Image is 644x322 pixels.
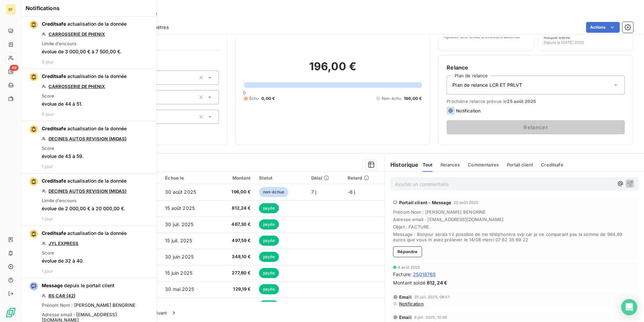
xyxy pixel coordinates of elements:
span: Creditsafe [42,21,66,27]
span: Non-échu [382,96,401,102]
h6: Historique [385,161,419,169]
span: payée [259,300,279,311]
span: 196,00 € [404,96,422,102]
span: payée [259,252,279,262]
span: 348,10 € [220,253,251,260]
span: Creditsafe [42,73,66,79]
span: Limite d’encours [42,41,76,46]
div: Montant [220,175,251,181]
span: actualisation de la donnée [67,178,127,184]
span: actualisation de la donnée [67,73,127,79]
span: Creditsafe [42,178,66,184]
span: -8 j [348,189,355,195]
span: Score [42,93,54,99]
button: Creditsafe actualisation de la donnéeDECINES AUTOS REVISION (MIDAS)Limite d’encoursévolue de 2 00... [22,173,156,226]
span: Montant soldé [393,279,425,286]
span: Commentaires [468,162,499,167]
span: 467,30 € [220,221,251,228]
a: BS CAR (42) [49,293,75,298]
span: 129,19 € [220,286,251,293]
div: Statut [259,175,303,181]
span: Email [399,315,412,320]
span: Tout [423,162,433,167]
span: payée [259,284,279,294]
span: Creditsafe [42,126,66,131]
span: évolue de 32 à 40. [42,258,84,264]
span: Prénom Nom : [PERSON_NAME] BENGRINE [393,209,636,215]
div: Open Intercom Messenger [621,299,637,315]
span: 196,00 € [220,189,251,195]
span: actualisation de la donnée [67,230,127,236]
span: évolue de 44 à 51. [42,101,83,107]
div: Retard [348,175,381,181]
span: payée [259,236,279,246]
span: Limite d’encours [42,198,76,203]
a: 49 [5,66,16,77]
span: Message : Bonjour serais t il possible de me téléphonera svp car je ne comparant pas la somme de ... [393,232,636,242]
span: non-échue [259,187,288,197]
span: Relances [441,162,460,167]
span: Plan de relance LCR ET PRLVT [452,82,522,88]
button: Suivant [147,306,181,320]
span: Notification [398,301,424,306]
span: Score [42,145,54,151]
span: depuis le portail client [42,282,115,289]
span: Score [42,250,54,256]
span: 20 août 2025 [454,200,479,205]
span: 277,80 € [220,270,251,276]
span: 30 mai 2025 [165,286,194,292]
span: Notification [456,108,481,113]
span: Email [399,294,412,300]
span: 25018765 [413,271,436,278]
span: [PERSON_NAME] BENGRINE [74,302,135,308]
span: 1 jour [42,268,53,274]
span: 1 jour [42,164,53,169]
button: Actions [586,22,620,33]
span: 7 j [311,189,316,195]
span: 497,59 € [220,237,251,244]
span: Creditsafe [42,230,66,236]
span: 812,24 € [220,205,251,212]
span: 1 jour [42,216,53,221]
span: 30 juin 2025 [165,254,194,260]
span: Depuis le [DATE] 01:00 [544,41,584,45]
a: JYL EXPRESS [49,241,78,246]
img: Logo LeanPay [5,307,16,318]
span: 25 août 2025 [507,99,536,104]
span: 15 juil. 2025 [165,238,192,243]
span: évolue de 3 000,00 € à 7 500,00 €. [42,48,122,55]
span: Échu [249,96,259,102]
span: Portail client [507,162,533,167]
span: 49 [10,65,19,71]
h2: 196,00 € [244,60,422,80]
span: actualisation de la donnée [67,21,127,27]
span: actualisation de la donnée [67,126,127,131]
button: Creditsafe actualisation de la donnéeJYL EXPRESSScoreévolue de 32 à 40.1 jour [22,226,156,278]
span: 30 août 2025 [165,189,196,195]
span: 812,24 € [427,279,447,286]
div: BF [5,4,16,15]
span: Risque élevé [544,34,570,40]
span: Creditsafe [541,162,563,167]
span: 30 juil. 2025 [165,221,193,227]
a: CARROSSERIE DE PHENIX [49,31,105,37]
span: payée [259,203,279,213]
span: 4 août 2025 [398,265,420,269]
div: Échue le [165,175,212,181]
span: évolue de 2 000,00 € à 20 000,00 €. [42,205,125,212]
span: 0 [243,90,246,96]
span: 8 juil. 2025, 10:39 [414,315,447,319]
div: Prénom Nom : [42,302,135,308]
span: 15 juin 2025 [165,270,192,276]
span: 25 juil. 2025, 08:51 [414,295,450,299]
h6: Notifications [26,4,152,12]
button: Répondre [393,246,422,257]
span: 0 jour [42,59,54,64]
a: DECINES AUTOS REVISION (MIDAS) [49,188,127,194]
span: évolue de 43 à 59. [42,153,84,160]
button: Relancer [447,120,625,134]
span: Objet : FACTURE [393,224,636,230]
span: 15 août 2025 [165,205,195,211]
div: Délai [311,175,340,181]
span: 0 jour [42,111,54,117]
